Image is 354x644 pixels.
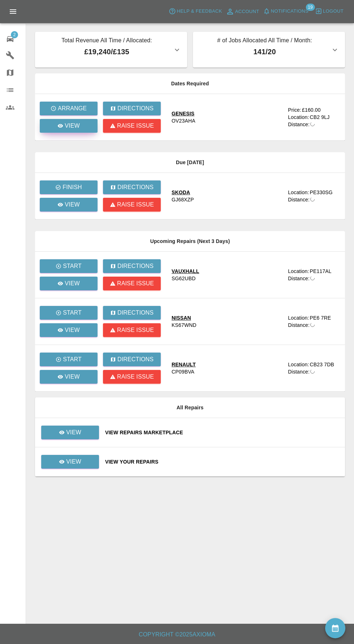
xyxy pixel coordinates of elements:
span: Account [235,8,259,16]
a: SKODAGJ68XZP [172,189,282,203]
a: RENAULTCP09BVA [172,361,282,375]
button: Open drawer [4,3,22,20]
div: PE330SG [310,189,332,196]
div: NISSAN [172,314,197,321]
button: Raise issue [103,370,161,384]
button: Start [40,306,98,320]
button: Directions [103,259,161,273]
a: VAUXHALLSG62UBD [172,268,282,282]
button: Finish [40,180,98,194]
div: Distance: [288,321,310,329]
p: Directions [117,262,154,270]
a: View [40,119,98,133]
button: Directions [103,102,161,115]
th: All Repairs [35,397,345,418]
button: Arrange [40,102,98,115]
p: Arrange [58,104,87,113]
button: Start [40,259,98,273]
div: RENAULT [172,361,196,368]
div: SG62UBD [172,275,195,282]
p: View [65,200,80,209]
p: Raise issue [117,121,154,130]
button: Logout [313,6,345,17]
span: Logout [323,7,344,16]
p: £19,240 / £135 [41,46,173,57]
span: Notifications [271,7,308,16]
div: SKODA [172,189,194,196]
p: Start [63,308,82,317]
p: 141 / 20 [199,46,331,57]
button: Directions [103,353,161,366]
p: Raise issue [117,200,154,209]
div: View Repairs Marketplace [105,429,339,436]
a: View [40,323,98,337]
p: Start [63,262,82,270]
a: Location:PE330SGDistance: [288,189,339,203]
a: View [41,459,99,464]
a: View [41,429,99,435]
div: CP09BVA [172,368,194,375]
button: # of Jobs Allocated All Time / Month:141/20 [193,32,345,68]
div: VAUXHALL [172,268,199,275]
div: Distance: [288,368,310,375]
div: GJ68XZP [172,196,194,203]
a: View [41,455,99,469]
a: Location:CB23 7DBDistance: [288,361,339,375]
p: View [66,428,81,437]
div: Location: [288,268,309,275]
div: £160.00 [302,106,321,114]
div: Location: [288,361,309,368]
div: Price: [288,106,301,114]
span: 2 [11,31,18,38]
a: Location:PE6 7REDistance: [288,314,339,329]
div: Distance: [288,275,310,282]
button: Raise issue [103,198,161,212]
div: Location: [288,114,309,121]
button: availability [325,618,345,638]
h6: Copyright © 2025 Axioma [6,630,348,640]
a: View [40,198,98,212]
a: Price:£160.00Location:CB2 9LJDistance: [288,106,339,128]
th: Upcoming Repairs (Next 3 Days) [35,231,345,252]
p: Raise issue [117,372,154,381]
div: PE117AL [310,268,331,275]
p: Directions [117,183,154,192]
button: Help & Feedback [167,6,224,17]
p: View [66,457,81,466]
p: Start [63,355,82,364]
th: Due [DATE] [35,152,345,173]
span: Help & Feedback [177,7,222,16]
button: Raise issue [103,277,161,290]
p: View [65,326,80,334]
div: CB2 9LJ [310,114,329,121]
button: Start [40,353,98,366]
p: Finish [62,183,82,192]
button: Directions [103,180,161,194]
a: View [40,370,98,384]
button: Notifications [261,6,310,17]
div: GENESIS [172,110,195,117]
a: View [40,277,98,290]
p: Directions [117,355,154,364]
button: Raise issue [103,119,161,133]
th: Dates Required [35,73,345,94]
a: View [41,426,99,439]
p: Total Revenue All Time / Allocated: [41,36,173,46]
button: Raise issue [103,323,161,337]
a: GENESISOV23AHA [172,110,282,124]
p: Raise issue [117,279,154,288]
div: PE6 7RE [310,314,331,321]
div: Location: [288,314,309,321]
p: View [65,121,80,130]
p: View [65,372,80,381]
div: KS67WND [172,321,197,329]
a: NISSANKS67WND [172,314,282,329]
button: Total Revenue All Time / Allocated:£19,240/£135 [35,32,187,68]
div: Distance: [288,196,310,203]
button: Directions [103,306,161,320]
span: 19 [306,4,315,11]
p: Directions [117,308,154,317]
a: View Your Repairs [105,458,339,465]
div: CB23 7DB [310,361,334,368]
